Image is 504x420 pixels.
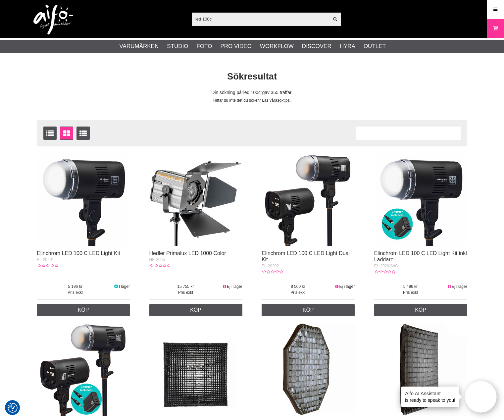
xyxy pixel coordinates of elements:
i: Ej i lager [447,284,452,289]
a: Utökad listvisning [76,127,90,140]
img: Hedler Primalux LED 1000 Color [149,153,242,246]
a: Elinchrom LED 100 C LED Light Kit [37,250,120,256]
a: Workflow [260,42,294,51]
img: Elinchrom LED 100 C LED Light Dual Kit inkl. Laddare [37,323,130,416]
a: Köp [262,304,355,316]
i: Ej i lager [334,284,339,289]
img: Elinchrom LED 100 C LED Light Kit [37,153,130,246]
span: . [290,98,291,103]
a: Varumärken [120,42,159,51]
span: Din sökning på gav 355 träffar. [211,90,292,95]
img: Elinchrom Rotagrid Square 100cm [374,323,467,416]
span: 8 500 [262,284,334,289]
a: Fönstervisning [60,127,73,140]
span: led 100c [242,90,262,95]
span: Pris exkl [374,289,447,295]
span: Hittar du inte det du söker? Läs våra [213,98,277,103]
input: Sök produkter ... [192,14,329,24]
img: logo.png [33,5,73,35]
img: Elinchrom Rotagrid Octa 100cm [262,323,355,416]
span: Pris exkl [149,289,222,295]
i: I lager [114,284,119,289]
a: Discover [302,42,331,51]
span: EL-20201WC [374,264,398,268]
span: HE-3065 [149,257,165,262]
a: Köp [374,304,467,316]
span: EL-20201 [37,257,54,262]
div: Kundbetyg: 0 [374,269,395,275]
span: Ej i lager [452,284,467,289]
div: Kundbetyg: 0 [37,263,58,269]
a: Foto [196,42,212,51]
a: söktips [277,98,289,103]
a: Studio [167,42,188,51]
a: Listvisning [43,127,57,140]
a: Pro Video [220,42,251,51]
a: Hyra [340,42,355,51]
span: Ej i lager [227,284,242,289]
a: Elinchrom LED 100 C LED Light Kit inkl Laddare [374,250,467,262]
img: Elinchrom LED 100 C LED Light Dual Kit [262,153,355,246]
img: Elinchrom LED 100 C LED Light Kit inkl Laddare [374,153,467,246]
a: Köp [37,304,130,316]
span: 5 496 [374,284,447,289]
h1: Sökresultat [32,70,472,83]
i: Ej i lager [222,284,227,289]
h4: Aifo AI Assistant [405,390,455,397]
span: 5 196 [37,284,114,289]
span: Ej i lager [339,284,355,289]
div: Kundbetyg: 0 [149,263,171,269]
span: 15 755 [149,284,222,289]
img: Revisit consent button [8,403,18,413]
button: Samtyckesinställningar [8,402,18,414]
a: Outlet [364,42,386,51]
span: Pris exkl [262,289,334,295]
a: Köp [149,304,242,316]
div: is ready to speak to you! [401,387,459,407]
a: Elinchrom LED 100 C LED Light Dual Kit [262,250,350,262]
div: Kundbetyg: 0 [262,269,283,275]
span: Pris exkl [37,289,114,295]
span: I lager [119,284,130,289]
a: Hedler Primalux LED 1000 Color [149,250,226,256]
span: EL-20202 [262,264,279,268]
img: LightTools Grid 100x100 [149,323,242,416]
